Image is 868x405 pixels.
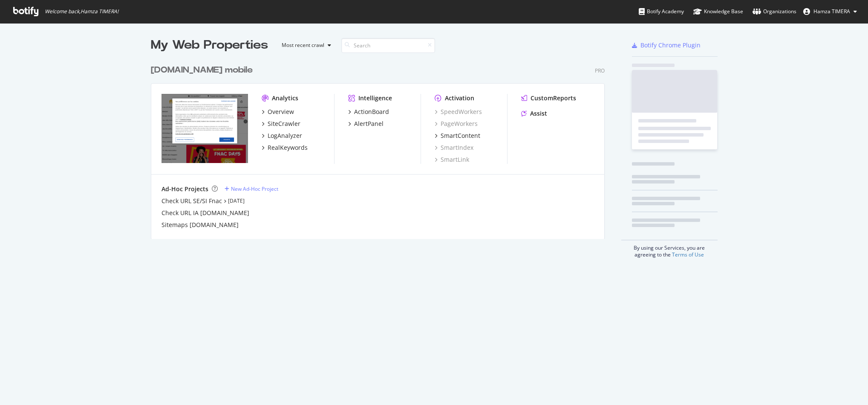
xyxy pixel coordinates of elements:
div: Overview [268,108,294,116]
a: RealKeywords [262,143,308,152]
div: Assist [530,109,547,118]
a: Check URL SE/SI Fnac [161,197,222,205]
button: Most recent crawl [275,38,335,52]
a: ActionBoard [348,108,389,116]
div: My Web Properties [151,37,268,54]
div: grid [151,54,611,239]
div: CustomReports [531,94,576,102]
a: SmartContent [435,131,480,140]
div: Activation [445,94,474,102]
div: Analytics [272,94,298,102]
a: SpeedWorkers [435,108,482,116]
div: SmartContent [441,131,480,140]
a: Sitemaps [DOMAIN_NAME] [161,221,239,229]
img: www.fnac.com/ [161,94,248,163]
div: AlertPanel [354,119,384,128]
a: AlertPanel [348,119,384,128]
button: Hamza TIMERA [796,5,864,18]
a: LogAnalyzer [262,131,302,140]
a: Assist [521,109,547,118]
a: Overview [262,108,294,116]
div: RealKeywords [268,143,308,152]
a: SmartIndex [435,143,473,152]
div: New Ad-Hoc Project [231,185,278,192]
div: Botify Academy [639,7,684,16]
div: By using our Services, you are agreeing to the [621,240,718,258]
div: Most recent crawl [282,43,324,48]
input: Search [341,38,435,53]
div: Ad-Hoc Projects [161,185,208,193]
a: Terms of Use [672,251,704,258]
a: SmartLink [435,155,469,164]
div: Pro [595,67,605,74]
a: Check URL IA [DOMAIN_NAME] [161,209,249,217]
a: PageWorkers [435,119,478,128]
span: Hamza TIMERA [813,8,850,15]
a: SiteCrawler [262,119,300,128]
div: LogAnalyzer [268,131,302,140]
div: Intelligence [358,94,392,102]
div: Organizations [753,7,796,16]
a: New Ad-Hoc Project [225,185,278,192]
div: Knowledge Base [693,7,743,16]
div: SiteCrawler [268,119,300,128]
div: Botify Chrome Plugin [640,41,701,50]
div: ActionBoard [354,108,389,116]
a: [DOMAIN_NAME] mobile [151,64,256,76]
a: Botify Chrome Plugin [632,41,701,50]
div: [DOMAIN_NAME] mobile [151,64,253,76]
a: [DATE] [228,197,245,204]
span: Welcome back, Hamza TIMERA ! [45,8,118,15]
a: CustomReports [521,94,576,102]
